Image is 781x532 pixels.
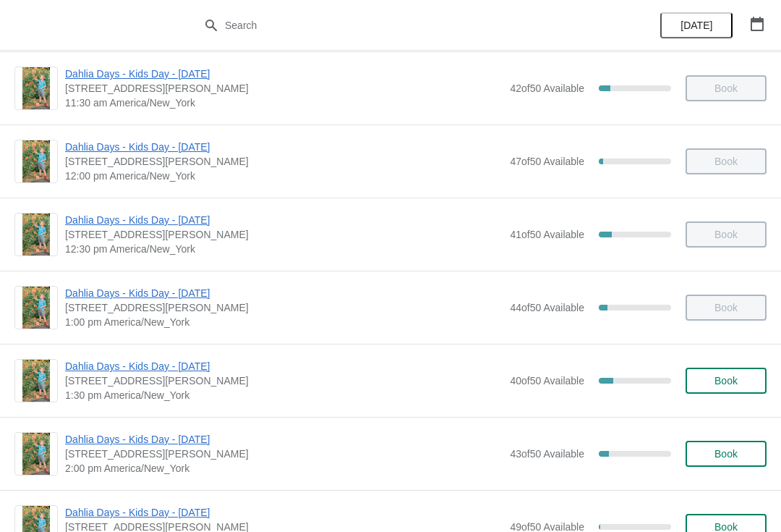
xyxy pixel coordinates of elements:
[65,447,503,461] span: [STREET_ADDRESS][PERSON_NAME]
[65,67,503,81] span: Dahlia Days - Kids Day - [DATE]
[714,375,738,387] span: Book
[686,368,767,394] button: Book
[65,359,503,373] span: Dahlia Days - Kids Day - [DATE]
[510,302,584,313] span: 44 of 50 Available
[65,505,503,520] span: Dahlia Days - Kids Day - [DATE]
[510,83,584,94] span: 42 of 50 Available
[65,388,503,402] span: 1:30 pm America/New_York
[65,227,503,242] span: [STREET_ADDRESS][PERSON_NAME]
[65,373,503,388] span: [STREET_ADDRESS][PERSON_NAME]
[65,286,503,300] span: Dahlia Days - Kids Day - [DATE]
[65,96,503,110] span: 11:30 am America/New_York
[65,432,503,447] span: Dahlia Days - Kids Day - [DATE]
[510,448,584,460] span: 43 of 50 Available
[22,214,51,256] img: Dahlia Days - Kids Day - Sat Sept 20th | 4 Jacobs Lane, Norwell, MA, USA | 12:30 pm America/New_York
[714,448,738,460] span: Book
[65,461,503,476] span: 2:00 pm America/New_York
[660,12,733,38] button: [DATE]
[65,300,503,315] span: [STREET_ADDRESS][PERSON_NAME]
[22,433,51,475] img: Dahlia Days - Kids Day - Sat Sept 20th | 4 Jacobs Lane, Norwell, MA, USA | 2:00 pm America/New_York
[65,81,503,96] span: [STREET_ADDRESS][PERSON_NAME]
[22,140,51,182] img: Dahlia Days - Kids Day - Sat Sept 20th | 4 Jacobs Lane, Norwell, MA, USA | 12:00 pm America/New_York
[510,229,584,240] span: 41 of 50 Available
[22,287,51,329] img: Dahlia Days - Kids Day - Sat Sept 20th | 4 Jacobs Lane, Norwell, MA, USA | 1:00 pm America/New_York
[65,154,503,169] span: [STREET_ADDRESS][PERSON_NAME]
[510,375,584,387] span: 40 of 50 Available
[510,156,584,167] span: 47 of 50 Available
[22,67,51,109] img: Dahlia Days - Kids Day - Sat Sept 20th | 4 Jacobs Lane, Norwell, MA, USA | 11:30 am America/New_York
[680,20,712,31] span: [DATE]
[224,12,586,38] input: Search
[65,242,503,256] span: 12:30 pm America/New_York
[65,213,503,227] span: Dahlia Days - Kids Day - [DATE]
[686,441,767,467] button: Book
[65,169,503,183] span: 12:00 pm America/New_York
[65,315,503,329] span: 1:00 pm America/New_York
[22,360,51,402] img: Dahlia Days - Kids Day - Sat Sept 20th | 4 Jacobs Lane, Norwell, MA, USA | 1:30 pm America/New_York
[65,140,503,154] span: Dahlia Days - Kids Day - [DATE]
